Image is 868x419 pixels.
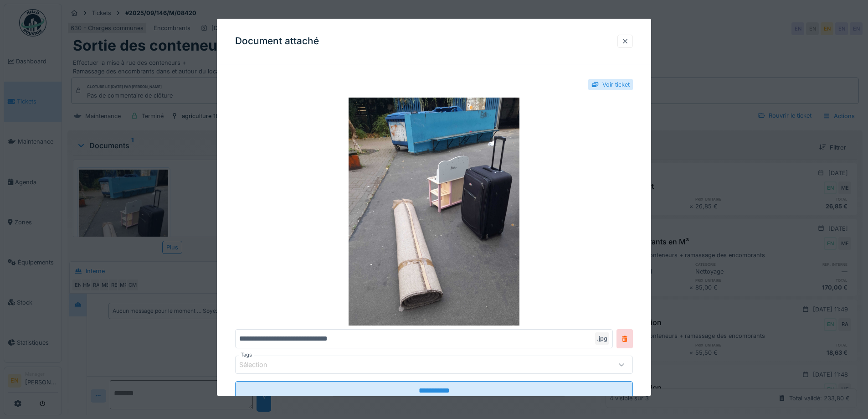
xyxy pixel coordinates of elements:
div: .jpg [595,333,609,345]
div: Voir ticket [602,80,630,89]
label: Tags [239,352,254,359]
img: 6184a87a-bb54-490b-9659-8a9ce4c62168-17586212376031221555283083890814.jpg [235,98,633,326]
h3: Document attaché [235,36,319,47]
div: Sélection [239,360,280,370]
